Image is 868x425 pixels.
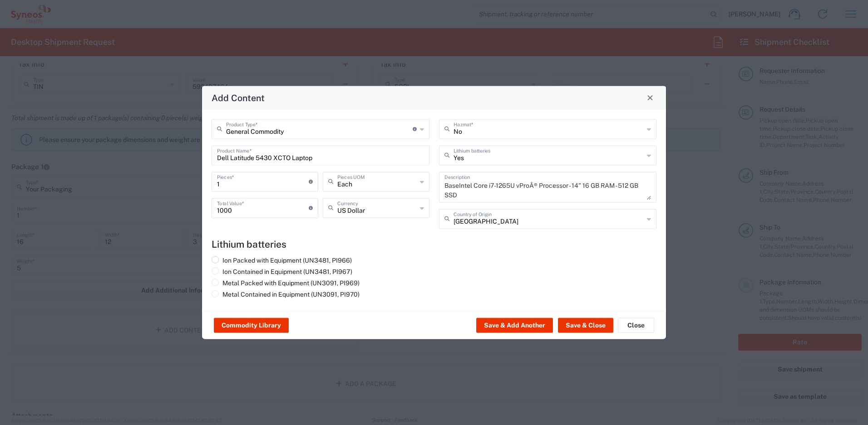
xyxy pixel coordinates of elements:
button: Close [644,91,656,104]
button: Save & Add Another [476,318,553,332]
label: Ion Contained in Equipment (UN3481, PI967) [212,267,352,275]
button: Save & Close [558,318,613,332]
label: Metal Contained in Equipment (UN3091, PI970) [212,290,360,298]
label: Ion Packed with Equipment (UN3481, PI966) [212,256,352,264]
button: Close [618,318,654,332]
button: Commodity Library [214,318,289,332]
h4: Lithium batteries [212,238,656,249]
h4: Add Content [212,91,265,104]
label: Metal Packed with Equipment (UN3091, PI969) [212,278,360,287]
